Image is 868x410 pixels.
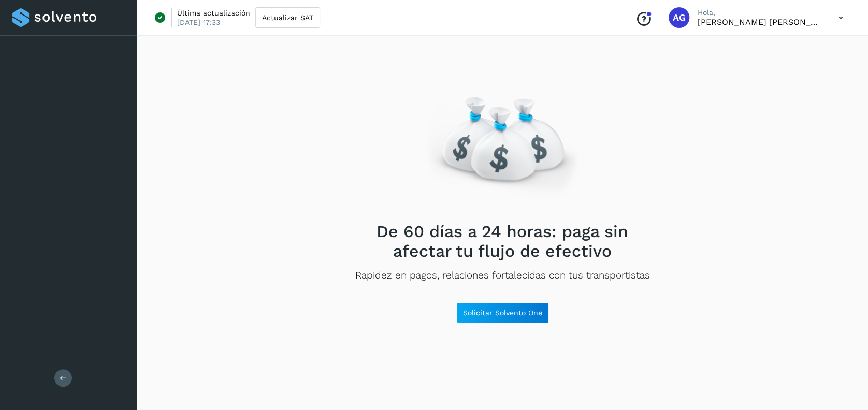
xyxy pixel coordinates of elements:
[698,17,822,27] p: Abigail Gonzalez Leon
[355,270,650,282] p: Rapidez en pagos, relaciones fortalecidas con tus transportistas
[456,302,549,323] button: Solicitar Solvento One
[698,8,822,17] p: Hola,
[413,62,592,213] img: Empty state image
[177,8,250,18] p: Última actualización
[255,7,320,28] button: Actualizar SAT
[177,18,220,27] p: [DATE] 17:33
[262,14,313,21] span: Actualizar SAT
[463,309,542,316] span: Solicitar Solvento One
[355,222,650,261] h2: De 60 días a 24 horas: paga sin afectar tu flujo de efectivo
